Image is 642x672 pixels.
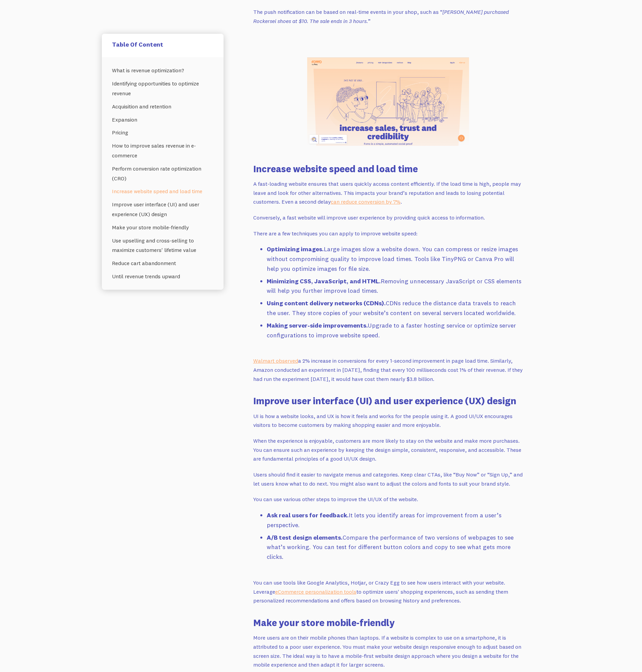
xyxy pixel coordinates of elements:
a: eCommerce personalization tools [275,588,356,595]
li: CDNs reduce the distance data travels to reach the user. They store copies of your website’s cont... [267,299,523,318]
a: What is revenue optimization? [112,64,213,77]
strong: A/B test design elements. [267,534,343,541]
p: UI is how a website looks, and UX is how it feels and works for the people using it. A good UI/UX... [253,412,523,430]
a: Acquisition and retention [112,100,213,113]
a: Until revenue trends upward [112,270,213,283]
a: Expansion [112,113,213,126]
a: Increase website speed and load time [112,185,213,198]
p: You can use tools like Google Analytics, Hotjar, or Crazy Egg to see how users interact with your... [253,578,523,605]
p: Users should find it easier to navigate menus and categories. Keep clear CTAs, like “Buy Now” or ... [253,470,523,488]
strong: Minimizing CSS, JavaScript, and HTML. [267,277,381,285]
h3: Increase website speed and load time [253,162,523,175]
strong: Ask real users for feedback. [267,511,349,519]
p: The push notification can be based on real-time events in your shop, such as “ ” [253,7,523,25]
p: a 2% increase in conversions for every 1-second improvement in page load time. Similarly, Amazon ... [253,356,523,383]
p: More users are on their mobile phones than laptops. If a website is complex to use on a smartphon... [253,633,523,669]
h5: Table Of Content [112,41,213,48]
li: Large images slow a website down. You can compress or resize images without compromising quality ... [267,244,523,274]
p: When the experience is enjoyable, customers are more likely to stay on the website and make more ... [253,436,523,463]
p: ‍ [253,32,523,42]
p: Conversely, a fast website will improve user experience by providing quick access to information. [253,213,523,222]
h3: Make your store mobile-friendly [253,616,523,629]
a: Identifying opportunities to optimize revenue [112,77,213,100]
li: Removing unnecessary JavaScript or CSS elements will help you further improve load times. [267,277,523,296]
strong: Using content delivery networks (CDNs). [267,299,386,307]
li: Upgrade to a faster hosting service or optimize server configurations to improve website speed. [267,321,523,340]
p: There are a few techniques you can apply to improve website speed: [253,229,523,238]
p: You can use various other steps to improve the UI/UX of the website. [253,495,523,504]
a: Perform conversion rate optimization (CRO) [112,162,213,185]
strong: Making server-side improvements. [267,321,368,329]
p: A fast-loading website ensures that users quickly access content efficiently. If the load time is... [253,179,523,206]
a: How to improve sales revenue in e-commerce [112,139,213,162]
a: Use upselling and cross-selling to maximize customers' lifetime value [112,234,213,257]
li: It lets you identify areas for improvement from a user’s perspective. [267,511,523,530]
a: Walmart observed [253,357,298,364]
a: Make your store mobile-friendly [112,221,213,234]
h3: Improve user interface (UI) and user experience (UX) design [253,394,523,407]
a: Reduce cart abandonment [112,257,213,270]
a: can reduce conversion by 7% [331,198,401,205]
li: Compare the performance of two versions of webpages to see what’s working. You can test for diffe... [267,533,523,562]
a: Improve user interface (UI) and user experience (UX) design [112,198,213,221]
a: Pricing [112,126,213,139]
strong: Optimizing images. [267,245,324,253]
